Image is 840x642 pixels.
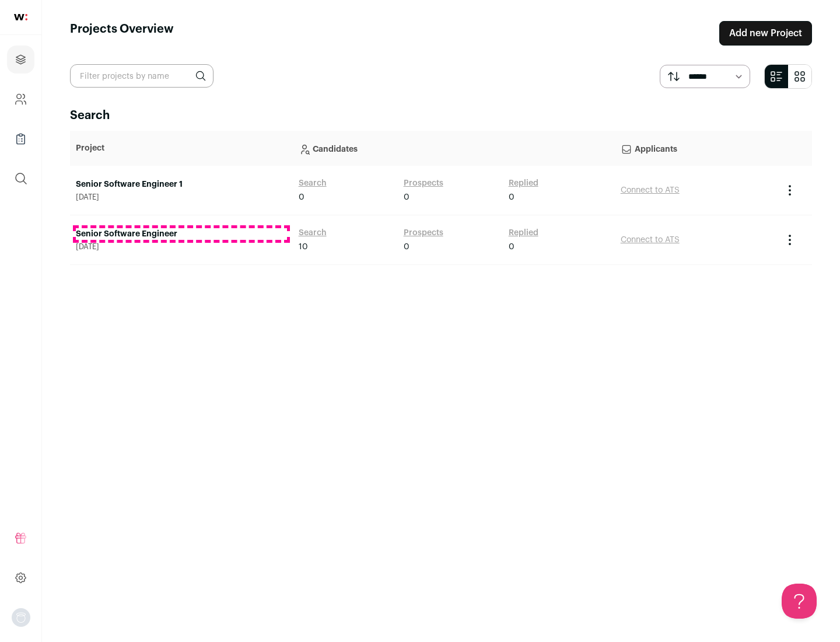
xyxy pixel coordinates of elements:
[719,21,812,46] a: Add new Project
[299,191,304,203] span: 0
[404,241,409,253] span: 0
[621,186,680,194] a: Connect to ATS
[783,233,797,247] button: Project Actions
[12,608,30,627] img: nopic.png
[621,236,680,244] a: Connect to ATS
[299,137,609,160] p: Candidates
[76,193,287,202] span: [DATE]
[70,64,213,88] input: Filter projects by name
[404,227,443,239] a: Prospects
[509,177,538,189] a: Replied
[509,241,514,253] span: 0
[12,608,30,627] button: Open dropdown
[783,183,797,197] button: Project Actions
[76,242,287,252] span: [DATE]
[7,46,34,74] a: Projects
[404,191,409,203] span: 0
[299,177,327,189] a: Search
[509,191,514,203] span: 0
[7,85,34,113] a: Company and ATS Settings
[509,227,538,239] a: Replied
[14,14,27,20] img: wellfound-shorthand-0d5821cbd27db2630d0214b213865d53afaa358527fdda9d0ea32b1df1b89c2c.svg
[299,227,327,239] a: Search
[404,177,443,189] a: Prospects
[782,584,817,619] iframe: Help Scout Beacon - Open
[621,137,771,160] p: Applicants
[76,179,287,190] a: Senior Software Engineer 1
[76,142,287,154] p: Project
[76,228,287,240] a: Senior Software Engineer
[7,125,34,153] a: Company Lists
[299,241,308,253] span: 10
[70,21,174,46] h1: Projects Overview
[70,107,812,124] h2: Search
